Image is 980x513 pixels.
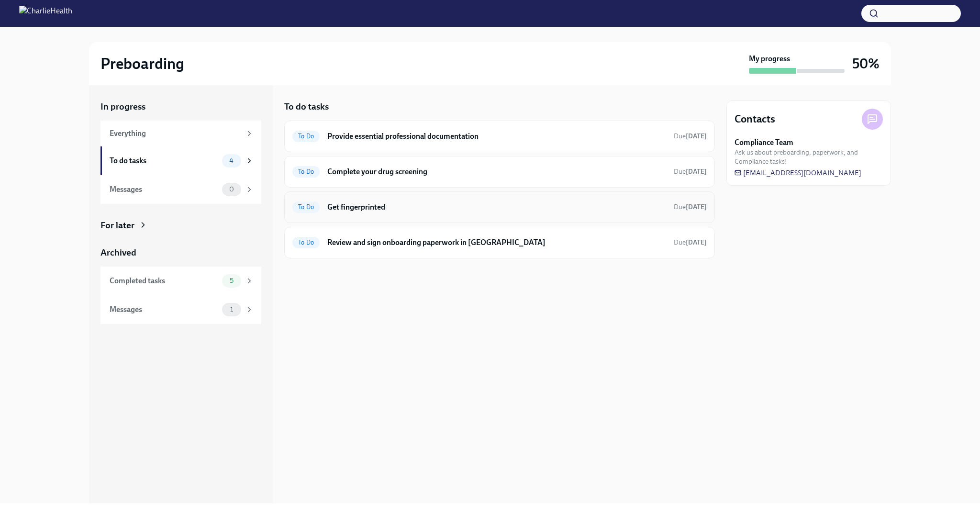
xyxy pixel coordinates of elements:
h6: Provide essential professional documentation [327,131,666,142]
span: September 3rd, 2025 06:00 [674,132,707,141]
h3: 50% [852,55,880,72]
span: Ask us about preboarding, paperwork, and Compliance tasks! [735,148,883,166]
strong: [DATE] [686,203,707,211]
span: September 7th, 2025 06:00 [674,238,707,247]
div: Messages [110,184,218,195]
span: To Do [292,133,320,140]
strong: [DATE] [686,132,707,140]
div: Everything [110,128,241,139]
a: Messages1 [100,295,261,324]
div: Completed tasks [110,276,218,286]
strong: [DATE] [686,238,707,246]
h6: Complete your drug screening [327,167,666,177]
span: September 4th, 2025 06:00 [674,167,707,176]
a: To do tasks4 [100,146,261,175]
span: To Do [292,168,320,175]
span: 5 [224,277,239,284]
span: September 4th, 2025 06:00 [674,202,707,212]
strong: Compliance Team [735,137,793,148]
span: Due [674,167,707,176]
a: In progress [100,100,261,113]
a: To DoProvide essential professional documentationDue[DATE] [292,129,707,144]
a: Messages0 [100,175,261,204]
strong: My progress [749,54,790,64]
div: To do tasks [110,156,218,166]
span: Due [674,132,707,140]
span: 0 [223,186,240,193]
a: To DoComplete your drug screeningDue[DATE] [292,164,707,179]
span: 1 [224,306,239,313]
h6: Review and sign onboarding paperwork in [GEOGRAPHIC_DATA] [327,237,666,248]
a: Everything [100,121,261,146]
a: Archived [100,246,261,259]
div: Messages [110,304,218,315]
span: 4 [223,157,239,164]
span: Due [674,203,707,211]
a: To DoGet fingerprintedDue[DATE] [292,200,707,215]
h6: Get fingerprinted [327,202,666,212]
h2: Preboarding [100,54,184,73]
span: To Do [292,203,320,211]
div: For later [100,219,134,232]
h4: Contacts [735,112,775,126]
strong: [DATE] [686,167,707,176]
h5: To do tasks [284,100,329,113]
span: Due [674,238,707,246]
a: [EMAIL_ADDRESS][DOMAIN_NAME] [735,168,861,178]
a: Completed tasks5 [100,267,261,295]
img: CharlieHealth [19,6,72,21]
span: To Do [292,239,320,246]
a: To DoReview and sign onboarding paperwork in [GEOGRAPHIC_DATA]Due[DATE] [292,235,707,250]
a: For later [100,219,261,232]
